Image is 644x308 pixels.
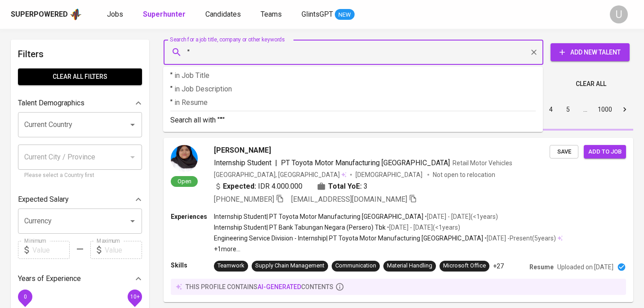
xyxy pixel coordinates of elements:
[214,234,483,243] p: Engineering Service Division - Internship | PT Toyota Motor Manufacturing [GEOGRAPHIC_DATA]
[11,9,68,20] div: Superpowered
[386,223,460,232] p: • [DATE] - [DATE] ( <1 years )
[214,212,423,221] p: Internship Student | PT Toyota Motor Manufacturing [GEOGRAPHIC_DATA]
[107,10,123,18] span: Jobs
[443,262,486,270] div: Microsoft Office
[214,159,271,167] span: Internship Student
[174,177,195,185] span: Open
[214,195,274,204] span: [PHONE_NUMBER]
[214,223,386,232] p: Internship Student | PT Bank Tabungan Negara (Persero) Tbk
[205,10,241,18] span: Candidates
[557,263,613,272] p: Uploaded on [DATE]
[143,9,187,20] a: Superhunter
[105,241,142,259] input: Value
[164,138,633,302] a: Open[PERSON_NAME]Internship Student|PT Toyota Motor Manufacturing [GEOGRAPHIC_DATA]Retail Motor V...
[126,215,139,227] button: Open
[572,76,610,92] button: Clear All
[291,195,407,204] span: [EMAIL_ADDRESS][DOMAIN_NAME]
[11,8,82,21] a: Superpoweredapp logo
[275,158,277,168] span: |
[218,262,244,270] div: Teamwork
[174,71,209,80] span: in Job Title
[261,9,284,20] a: Teams
[261,10,282,18] span: Teams
[529,263,554,272] p: Resume
[18,270,142,288] div: Years of Experience
[18,47,142,61] h6: Filters
[32,241,70,259] input: Value
[214,245,563,254] p: +1 more ...
[551,43,630,61] button: Add New Talent
[584,145,626,159] button: Add to job
[302,9,355,20] a: GlintsGPT NEW
[335,10,355,19] span: NEW
[423,212,498,221] p: • [DATE] - [DATE] ( <1 years )
[24,171,136,180] p: Please select a Country first
[186,282,333,291] p: this profile contains contents
[328,181,362,192] b: Total YoE:
[364,181,368,192] span: 3
[258,283,301,290] span: AI-generated
[18,194,69,205] p: Expected Salary
[170,70,536,81] p: "
[255,262,324,270] div: Supply Chain Management
[214,170,346,179] div: [GEOGRAPHIC_DATA], [GEOGRAPHIC_DATA]
[433,170,495,179] p: Not open to relocation
[387,262,432,270] div: Material Handling
[143,10,186,18] b: Superhunter
[554,147,574,157] span: Save
[170,115,536,126] p: Search all with " "
[25,71,135,82] span: Clear All filters
[493,262,504,271] p: +27
[302,10,333,18] span: GlintsGPT
[18,98,84,109] p: Talent Demographics
[223,181,256,192] b: Expected:
[355,170,424,179] span: [DEMOGRAPHIC_DATA]
[171,145,198,172] img: cfc3ebd4a75441e518ffcb6ea7a769dd.png
[70,8,82,21] img: app logo
[576,78,606,90] span: Clear All
[170,84,536,95] p: "
[170,97,536,108] p: "
[281,159,450,167] span: PT Toyota Motor Manufacturing [GEOGRAPHIC_DATA]
[617,102,632,117] button: Go to next page
[483,234,556,243] p: • [DATE] - Present ( 5 years )
[18,94,142,112] div: Talent Demographics
[23,294,27,300] span: 0
[474,102,633,117] nav: pagination navigation
[453,159,512,167] span: Retail Motor Vehicles
[174,98,208,107] span: in Resume
[558,47,622,58] span: Add New Talent
[18,68,142,85] button: Clear All filters
[610,5,628,23] div: U
[335,262,376,270] div: Communication
[588,147,622,157] span: Add to job
[528,46,540,59] button: Clear
[214,181,302,192] div: IDR 4.000.000
[130,294,139,300] span: 10+
[18,273,81,284] p: Years of Experience
[220,116,222,124] b: "
[561,102,575,117] button: Go to page 5
[205,9,243,20] a: Candidates
[214,145,271,156] span: [PERSON_NAME]
[578,105,592,114] div: …
[126,118,139,131] button: Open
[544,102,558,117] button: Go to page 4
[595,102,615,117] button: Go to page 1000
[171,212,214,221] p: Experiences
[171,261,214,270] p: Skills
[174,85,232,93] span: in Job Description
[107,9,125,20] a: Jobs
[550,145,578,159] button: Save
[18,190,142,208] div: Expected Salary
